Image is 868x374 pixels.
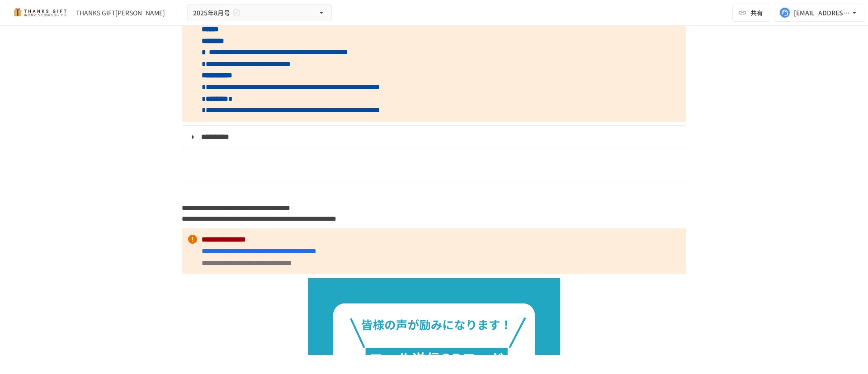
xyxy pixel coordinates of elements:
[794,7,850,19] div: [EMAIL_ADDRESS][DOMAIN_NAME]
[193,7,230,19] span: 2025年8月号
[11,5,69,20] img: mMP1OxWUAhQbsRWCurg7vIHe5HqDpP7qZo7fRoNLXQh
[76,8,165,18] div: THANKS GIFT[PERSON_NAME]
[732,4,770,22] button: 共有
[774,4,864,22] button: [EMAIL_ADDRESS][DOMAIN_NAME]
[750,8,763,18] span: 共有
[187,4,332,22] button: 2025年8月号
